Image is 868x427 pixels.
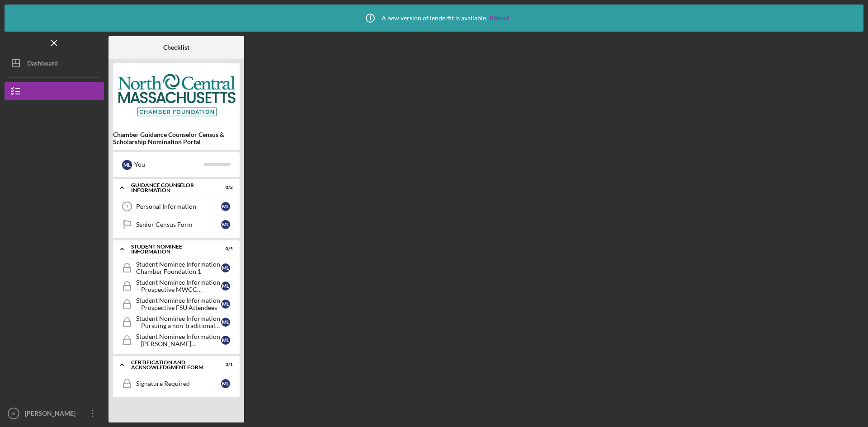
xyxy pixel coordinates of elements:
a: Senior Census FormML [118,216,235,234]
div: M L [221,379,230,388]
a: Student Nominee Information – [PERSON_NAME] ScholarshipML [118,331,235,349]
div: M L [221,282,230,291]
a: Student Nominee Information Chamber Foundation 1ML [118,259,235,277]
div: 0 / 2 [217,185,233,190]
a: Student Nominee Information – Prospective FSU AttendeesML [118,295,235,313]
img: Product logo [113,68,240,122]
div: Student Nominee Information – [PERSON_NAME] Scholarship [136,333,221,347]
a: 1Personal InformationML [118,197,235,216]
div: Signature Required [136,380,221,387]
div: Student Nominee Information Chamber Foundation 1 [136,261,221,275]
div: Guidance Counselor Information [131,183,210,193]
div: Student Nominee Information [131,244,210,254]
a: Signature RequiredML [118,375,235,393]
text: ML [10,411,17,416]
div: M L [221,263,230,272]
button: Dashboard [5,54,104,72]
div: M L [221,300,230,309]
div: 0 / 1 [217,362,233,367]
div: M L [221,202,230,211]
a: Student Nominee Information – Prospective MWCC AttendeesML [118,277,235,295]
div: M L [221,220,230,229]
div: M L [221,336,230,345]
div: Student Nominee Information – Prospective MWCC Attendees [136,279,221,293]
tspan: 1 [126,204,128,209]
div: A new version of lenderfit is available. [359,7,509,29]
b: Chamber Guidance Counselor Census & Scholarship Nomination Portal [113,131,240,145]
a: Reload [490,14,509,22]
div: Student Nominee Information – Pursuing a non-traditional career [136,315,221,329]
b: Checklist [163,44,189,51]
a: Student Nominee Information – Pursuing a non-traditional careerML [118,313,235,331]
div: Personal Information [136,203,221,210]
div: Senior Census Form [136,221,221,228]
div: You [134,157,203,172]
button: ML[PERSON_NAME] [5,404,104,422]
div: Student Nominee Information – Prospective FSU Attendees [136,297,221,311]
div: M L [221,318,230,327]
div: Certification and Acknowledgment Form [131,360,210,370]
div: [PERSON_NAME] [23,404,81,425]
div: 0 / 5 [217,246,233,252]
div: M L [122,160,132,170]
div: Dashboard [27,54,58,75]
